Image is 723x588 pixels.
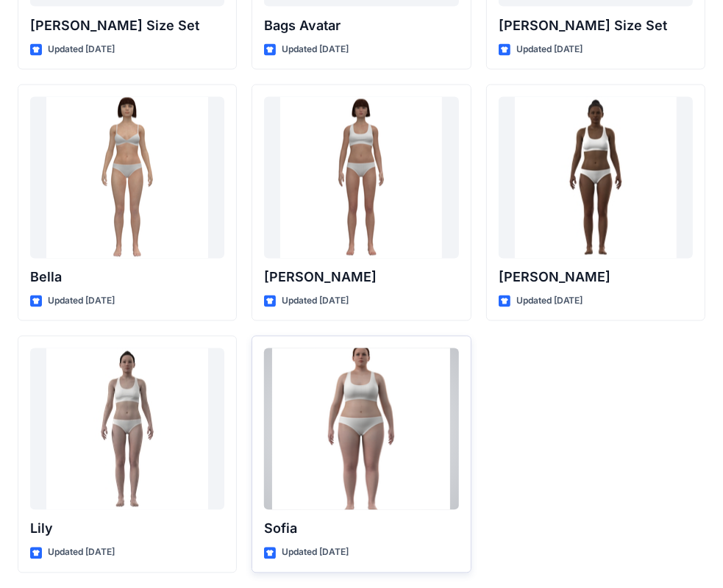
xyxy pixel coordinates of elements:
a: Bella [30,97,224,259]
p: Updated [DATE] [48,294,115,309]
a: Lily [30,348,224,510]
p: [PERSON_NAME] Size Set [30,15,224,36]
p: Bags Avatar [264,15,458,36]
p: [PERSON_NAME] [264,268,458,288]
p: [PERSON_NAME] Size Set [499,15,693,36]
p: Sofia [264,519,458,539]
p: Updated [DATE] [282,545,349,561]
p: Updated [DATE] [282,294,349,309]
p: Updated [DATE] [48,545,115,561]
a: Emma [264,97,458,259]
p: Updated [DATE] [48,42,115,57]
a: Gabrielle [499,97,693,259]
p: [PERSON_NAME] [499,268,693,288]
p: Updated [DATE] [516,294,583,309]
p: Bella [30,268,224,288]
p: Lily [30,519,224,539]
p: Updated [DATE] [282,42,349,57]
a: Sofia [264,348,458,510]
p: Updated [DATE] [516,42,583,57]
